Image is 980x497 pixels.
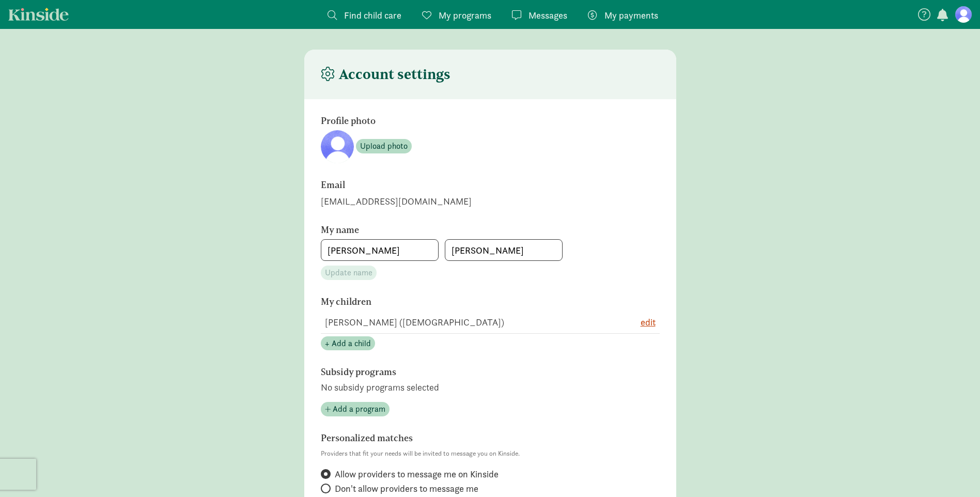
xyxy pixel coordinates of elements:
[321,336,375,351] button: + Add a child
[333,403,385,415] span: Add a program
[604,8,658,22] span: My payments
[321,381,660,394] p: No subsidy programs selected
[321,116,605,126] h6: Profile photo
[321,447,660,460] p: Providers that fit your needs will be invited to message you on Kinside.
[321,225,605,235] h6: My name
[321,194,660,208] div: [EMAIL_ADDRESS][DOMAIN_NAME]
[439,8,491,22] span: My programs
[321,367,605,377] h6: Subsidy programs
[321,66,450,83] h4: Account settings
[335,483,478,495] span: Don't allow providers to message me
[445,240,562,260] input: Last name
[641,315,656,329] button: edit
[325,337,371,350] span: + Add a child
[321,180,605,190] h6: Email
[321,402,390,416] button: Add a program
[325,267,372,279] span: Update name
[528,8,567,22] span: Messages
[321,266,377,280] button: Update name
[360,140,408,152] span: Upload photo
[344,8,401,22] span: Find child care
[335,468,499,480] span: Allow providers to message me on Kinside
[356,139,412,153] button: Upload photo
[321,240,438,260] input: First name
[321,433,605,443] h6: Personalized matches
[321,297,605,307] h6: My children
[8,8,69,21] a: Kinside
[321,311,608,334] td: [PERSON_NAME] ([DEMOGRAPHIC_DATA])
